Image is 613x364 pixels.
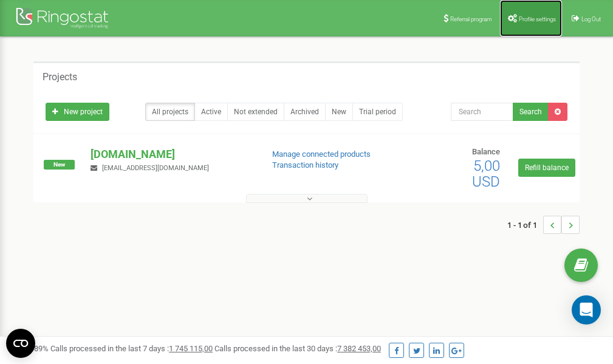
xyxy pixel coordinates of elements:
[513,103,549,121] button: Search
[50,344,213,353] span: Calls processed in the last 7 days :
[518,159,575,177] a: Refill balance
[194,103,228,121] a: Active
[102,164,209,172] span: [EMAIL_ADDRESS][DOMAIN_NAME]
[46,103,109,121] a: New project
[43,72,77,83] h5: Projects
[272,160,338,170] a: Transaction history
[145,103,195,121] a: All projects
[44,160,75,170] span: New
[472,157,500,190] span: 5,00 USD
[325,103,353,121] a: New
[572,295,601,325] div: Open Intercom Messenger
[352,103,403,121] a: Trial period
[214,344,381,353] span: Calls processed in the last 30 days :
[284,103,326,121] a: Archived
[450,16,492,22] span: Referral program
[581,16,601,22] span: Log Out
[472,147,500,156] span: Balance
[272,149,371,159] a: Manage connected products
[6,329,35,358] button: Open CMP widget
[451,103,513,121] input: Search
[227,103,284,121] a: Not extended
[519,16,556,22] span: Profile settings
[169,344,213,353] u: 1 745 115,00
[337,344,381,353] u: 7 382 453,00
[91,146,252,162] p: [DOMAIN_NAME]
[507,204,580,246] nav: ...
[507,216,543,234] span: 1 - 1 of 1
